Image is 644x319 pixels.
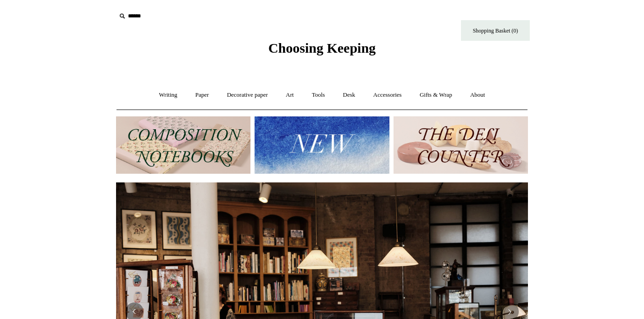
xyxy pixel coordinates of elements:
a: Tools [304,83,333,107]
img: New.jpg__PID:f73bdf93-380a-4a35-bcfe-7823039498e1 [255,116,389,174]
a: Art [278,83,302,107]
a: Shopping Basket (0) [461,20,530,41]
a: Decorative paper [219,83,276,107]
a: Desk [335,83,364,107]
a: Accessories [365,83,410,107]
img: 202302 Composition ledgers.jpg__PID:69722ee6-fa44-49dd-a067-31375e5d54ec [116,116,250,174]
a: Writing [151,83,186,107]
a: About [462,83,494,107]
a: Gifts & Wrap [411,83,461,107]
a: Choosing Keeping [268,48,376,54]
span: Choosing Keeping [268,40,376,55]
img: The Deli Counter [394,116,528,174]
a: Paper [187,83,217,107]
